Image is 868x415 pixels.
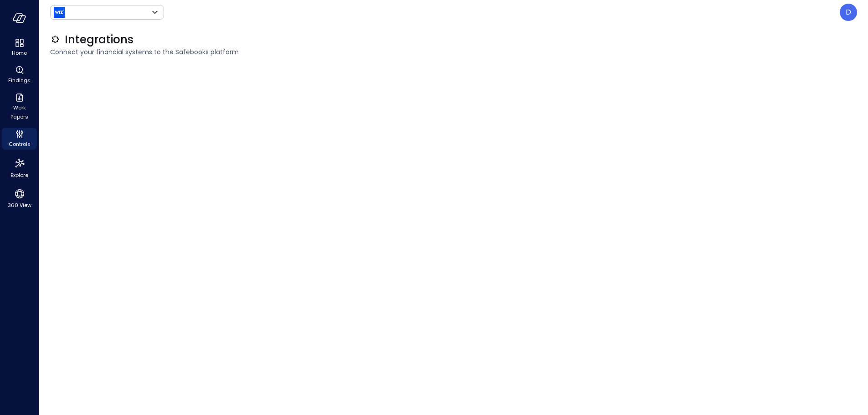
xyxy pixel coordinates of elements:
div: 360 View [2,186,37,211]
span: Findings [8,76,31,85]
span: Controls [9,140,31,149]
div: Dudu [840,4,857,21]
div: Controls [2,128,37,150]
div: Findings [2,64,37,86]
span: 360 View [8,201,31,210]
span: Explore [10,171,28,180]
span: Home [12,48,27,57]
img: Icon [54,7,65,18]
div: Explore [2,155,37,181]
span: Work Papers [5,103,33,121]
span: Connect your financial systems to the Safebooks platform [50,47,857,57]
span: Integrations [65,32,134,47]
p: D [846,7,851,18]
div: Work Papers [2,91,37,122]
div: Home [2,36,37,58]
